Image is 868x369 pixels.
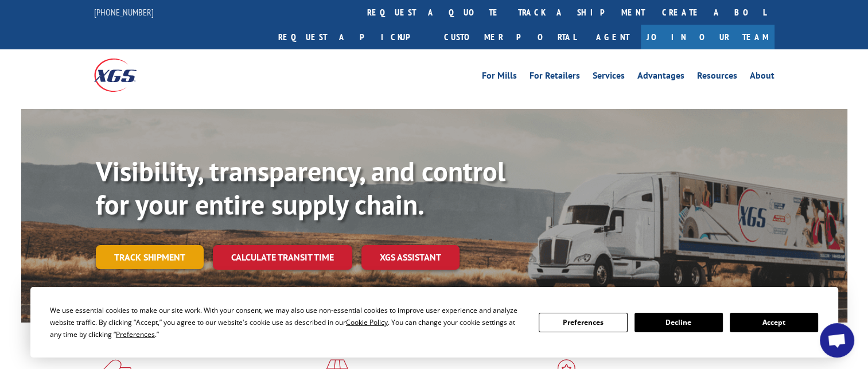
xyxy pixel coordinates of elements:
div: Cookie Consent Prompt [30,287,838,358]
span: Cookie Policy [346,317,388,327]
a: About [750,71,774,84]
a: Agent [585,25,641,49]
a: Customer Portal [435,25,585,49]
button: Accept [730,313,818,332]
div: We use essential cookies to make our site work. With your consent, we may also use non-essential ... [50,304,525,340]
a: Track shipment [96,245,204,269]
a: [PHONE_NUMBER] [94,6,154,18]
a: Resources [697,71,737,84]
a: Join Our Team [641,25,774,49]
a: For Retailers [530,71,580,84]
a: Services [593,71,625,84]
a: Advantages [637,71,684,84]
a: For Mills [482,71,517,84]
button: Decline [635,313,723,332]
a: Calculate transit time [213,245,352,270]
span: Preferences [116,329,155,339]
button: Preferences [539,313,627,332]
a: XGS ASSISTANT [361,245,460,270]
a: Request a pickup [270,25,435,49]
div: Open chat [820,323,854,358]
b: Visibility, transparency, and control for your entire supply chain. [96,153,505,222]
